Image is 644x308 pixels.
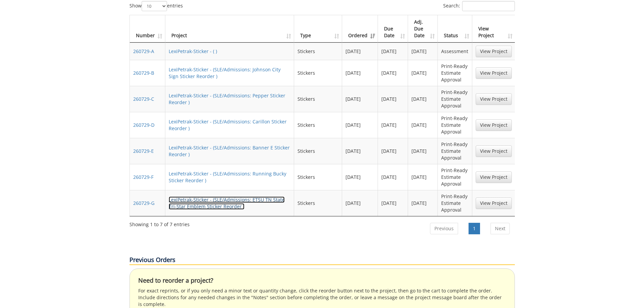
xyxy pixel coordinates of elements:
[378,15,408,43] th: Due Date: activate to sort column ascending
[133,148,154,154] a: 260729-E
[294,190,342,216] td: Stickers
[133,96,154,102] a: 260729-C
[169,92,285,105] a: LexiPetrak-Sticker - (SLE/Admissions: Pepper Sticker Reorder )
[169,144,290,158] a: LexiPetrak-Sticker - (SLE/Admissions: Banner E Sticker Reorder )
[408,15,438,43] th: Adj. Due Date: activate to sort column ascending
[408,164,438,190] td: [DATE]
[138,277,506,284] h4: Need to reorder a project?
[476,197,512,209] a: View Project
[438,86,472,112] td: Print-Ready Estimate Approval
[476,119,512,131] a: View Project
[294,164,342,190] td: Stickers
[294,138,342,164] td: Stickers
[476,67,512,79] a: View Project
[129,1,183,11] label: Show entries
[129,256,515,265] p: Previous Orders
[342,86,378,112] td: [DATE]
[133,70,154,76] a: 260729-B
[342,60,378,86] td: [DATE]
[342,190,378,216] td: [DATE]
[408,86,438,112] td: [DATE]
[469,223,480,234] a: 1
[462,1,515,11] input: Search:
[476,171,512,183] a: View Project
[408,190,438,216] td: [DATE]
[438,138,472,164] td: Print-Ready Estimate Approval
[378,164,408,190] td: [DATE]
[408,60,438,86] td: [DATE]
[294,43,342,60] td: Stickers
[491,223,510,234] a: Next
[342,15,378,43] th: Ordered: activate to sort column ascending
[438,43,472,60] td: Assessment
[378,138,408,164] td: [DATE]
[169,170,286,184] a: LexiPetrak-Sticker - (SLE/Admissions: Running Bucky Sticker Reorder )
[169,66,281,79] a: LexiPetrak-Sticker - (SLE/Admissions: Johnson City Sign Sticker Reorder )
[438,15,472,43] th: Status: activate to sort column ascending
[378,60,408,86] td: [DATE]
[430,223,458,234] a: Previous
[408,43,438,60] td: [DATE]
[342,164,378,190] td: [DATE]
[438,164,472,190] td: Print-Ready Estimate Approval
[294,86,342,112] td: Stickers
[133,48,154,54] a: 260729-A
[476,93,512,105] a: View Project
[438,60,472,86] td: Print-Ready Estimate Approval
[438,190,472,216] td: Print-Ready Estimate Approval
[342,43,378,60] td: [DATE]
[169,196,285,210] a: LexiPetrak-Sticker - (SLE/Admissions: ETSU TN State Tri-Star Emblem Sticker Reorder )
[472,15,515,43] th: View Project: activate to sort column ascending
[294,112,342,138] td: Stickers
[130,15,165,43] th: Number: activate to sort column ascending
[408,112,438,138] td: [DATE]
[169,118,287,132] a: LexiPetrak-Sticker - (SLE/Admissions: Carillon Sticker Reorder )
[342,112,378,138] td: [DATE]
[133,122,154,128] a: 260729-D
[142,1,167,11] select: Showentries
[476,46,512,57] a: View Project
[342,138,378,164] td: [DATE]
[378,86,408,112] td: [DATE]
[443,1,515,11] label: Search:
[169,48,217,54] a: LexiPetrak-Sticker - ( )
[408,138,438,164] td: [DATE]
[138,287,506,308] p: For exact reprints, or if you only need a minor text or quantity change, click the reorder button...
[378,43,408,60] td: [DATE]
[294,15,342,43] th: Type: activate to sort column ascending
[476,145,512,157] a: View Project
[133,174,153,180] a: 260729-F
[378,112,408,138] td: [DATE]
[165,15,294,43] th: Project: activate to sort column ascending
[438,112,472,138] td: Print-Ready Estimate Approval
[378,190,408,216] td: [DATE]
[133,200,154,206] a: 260729-G
[294,60,342,86] td: Stickers
[129,218,190,228] div: Showing 1 to 7 of 7 entries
